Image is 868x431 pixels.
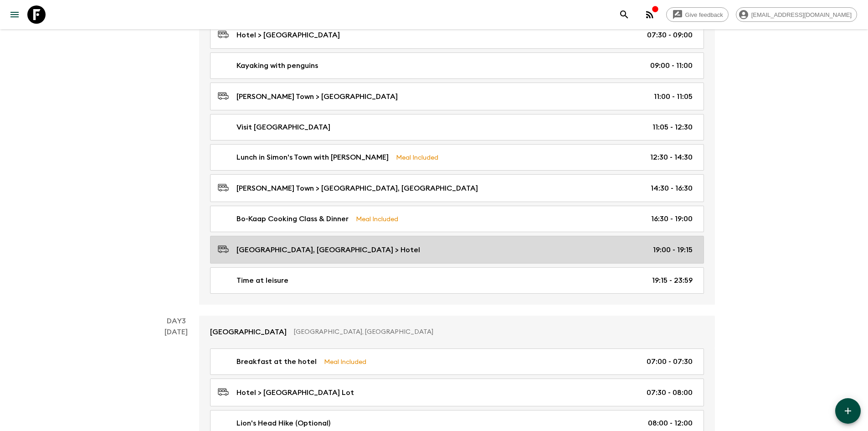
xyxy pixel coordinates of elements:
div: [EMAIL_ADDRESS][DOMAIN_NAME] [736,7,857,22]
a: Give feedback [666,7,729,22]
p: 12:30 - 14:30 [650,152,693,163]
p: [GEOGRAPHIC_DATA] [210,327,287,338]
button: search adventures [615,5,633,24]
p: 09:00 - 11:00 [650,60,693,71]
p: 14:30 - 16:30 [651,183,693,194]
a: Lunch in Simon's Town with [PERSON_NAME]Meal Included12:30 - 14:30 [210,144,704,171]
p: Breakfast at the hotel [236,356,317,367]
p: Meal Included [396,152,438,162]
p: Bo-Kaap Cooking Class & Dinner [236,213,349,224]
span: [EMAIL_ADDRESS][DOMAIN_NAME] [746,11,857,18]
p: [GEOGRAPHIC_DATA], [GEOGRAPHIC_DATA] > Hotel [236,244,420,255]
p: Lion's Head Hike (Optional) [236,418,330,429]
p: Day 3 [154,316,199,327]
p: 07:30 - 08:00 [647,387,693,398]
p: Hotel > [GEOGRAPHIC_DATA] [236,30,340,41]
p: [PERSON_NAME] Town > [GEOGRAPHIC_DATA] [236,91,398,102]
a: Bo-Kaap Cooking Class & DinnerMeal Included16:30 - 19:00 [210,206,704,232]
a: Kayaking with penguins09:00 - 11:00 [210,52,704,79]
p: 07:30 - 09:00 [647,30,693,41]
span: Give feedback [680,11,728,18]
p: 19:15 - 23:59 [652,275,693,286]
p: 11:00 - 11:05 [654,91,693,102]
a: Hotel > [GEOGRAPHIC_DATA] Lot07:30 - 08:00 [210,379,704,406]
p: Meal Included [324,357,366,367]
p: Hotel > [GEOGRAPHIC_DATA] Lot [236,387,354,398]
p: 08:00 - 12:00 [648,418,693,429]
a: Hotel > [GEOGRAPHIC_DATA]07:30 - 09:00 [210,21,704,49]
p: Visit [GEOGRAPHIC_DATA] [236,122,330,133]
p: 16:30 - 19:00 [651,213,693,224]
a: Visit [GEOGRAPHIC_DATA]11:05 - 12:30 [210,114,704,140]
p: Kayaking with penguins [236,60,318,71]
a: Breakfast at the hotelMeal Included07:00 - 07:30 [210,348,704,375]
a: [PERSON_NAME] Town > [GEOGRAPHIC_DATA]11:00 - 11:05 [210,83,704,110]
p: Meal Included [356,214,398,224]
p: 07:00 - 07:30 [647,356,693,367]
a: Time at leisure19:15 - 23:59 [210,267,704,294]
button: menu [5,5,24,24]
p: [PERSON_NAME] Town > [GEOGRAPHIC_DATA], [GEOGRAPHIC_DATA] [236,183,478,194]
p: Time at leisure [236,275,288,286]
a: [GEOGRAPHIC_DATA][GEOGRAPHIC_DATA], [GEOGRAPHIC_DATA] [199,316,715,348]
p: Lunch in Simon's Town with [PERSON_NAME] [236,152,389,163]
a: [GEOGRAPHIC_DATA], [GEOGRAPHIC_DATA] > Hotel19:00 - 19:15 [210,236,704,264]
a: [PERSON_NAME] Town > [GEOGRAPHIC_DATA], [GEOGRAPHIC_DATA]14:30 - 16:30 [210,174,704,202]
p: [GEOGRAPHIC_DATA], [GEOGRAPHIC_DATA] [294,327,697,337]
p: 19:00 - 19:15 [653,244,693,255]
p: 11:05 - 12:30 [652,122,693,133]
